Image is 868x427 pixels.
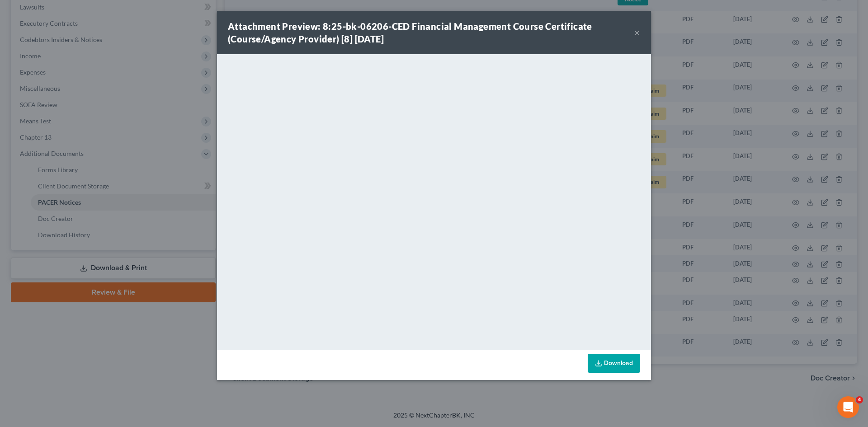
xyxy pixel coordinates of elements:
[217,54,651,348] iframe: <object ng-attr-data='[URL][DOMAIN_NAME]' type='application/pdf' width='100%' height='650px'></ob...
[228,21,592,44] strong: Attachment Preview: 8:25-bk-06206-CED Financial Management Course Certificate (Course/Agency Prov...
[856,396,863,404] span: 4
[634,27,640,38] button: ×
[837,396,859,418] iframe: Intercom live chat
[588,354,640,373] a: Download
